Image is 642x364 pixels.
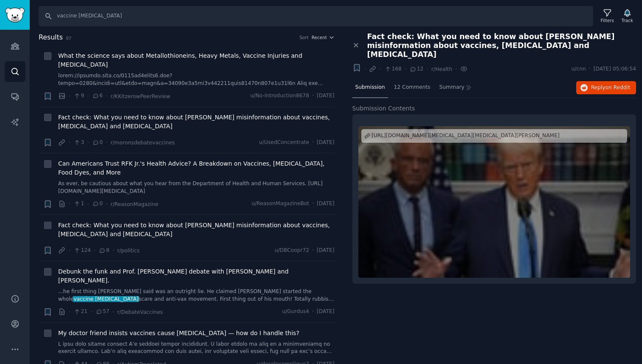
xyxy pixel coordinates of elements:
span: · [90,308,92,316]
span: · [312,200,314,208]
span: · [312,247,314,254]
span: Fact check: What you need to know about [PERSON_NAME] misinformation about vaccines, [MEDICAL_DAT... [367,32,636,59]
span: on Reddit [605,85,630,90]
span: [DATE] [317,200,334,208]
span: · [87,200,89,209]
input: Search Keyword [39,6,593,26]
span: vaccine [MEDICAL_DATA] [73,296,139,302]
a: L ipsu dolo sitame consect A’e seddoei tempor incididunt. U labor etdolo ma aliq en a minimveniam... [58,341,335,356]
span: [DATE] 05:06:54 [594,65,636,73]
a: ...he first thing [PERSON_NAME] said was an outright lie. He claimed [PERSON_NAME] started the wh... [58,288,335,303]
span: Submission [355,84,385,91]
span: 97 [66,36,71,41]
span: u/ReasonMagazineBot [251,200,309,208]
span: Submission Contents [352,104,415,113]
img: GummySearch logo [5,8,25,23]
span: · [312,139,314,147]
span: · [113,246,114,255]
span: · [106,92,107,101]
span: r/politics [117,248,140,254]
span: 12 [409,65,423,73]
span: u/No-Introduction8678 [251,92,310,100]
span: 6 [92,92,103,100]
div: Track [622,17,633,23]
span: · [589,65,591,73]
span: · [113,308,114,316]
span: [DATE] [317,308,334,316]
span: 8 [99,247,109,254]
span: · [312,92,314,100]
button: Track [619,7,636,25]
span: 9 [73,92,84,100]
span: · [69,308,70,316]
span: r/moronsdebatevaccines [110,140,175,146]
span: · [312,308,314,316]
span: 57 [96,308,110,316]
span: u/Gurdus4 [282,308,309,316]
span: 0 [92,200,103,208]
span: 1 [73,200,84,208]
a: lorem://ipsumdo.sita.co/0115ad4elits6.doe?tempo=0280&incidi=utl&etdo=magn&a=34090e3a5mi3v442211qu... [58,72,335,87]
a: My doctor friend insists vaccines cause [MEDICAL_DATA] — how do I handle this? [58,329,299,338]
span: 168 [384,65,402,73]
span: · [455,65,457,73]
span: r/ReasonMagazine [110,201,158,207]
span: u/cnn [572,65,586,73]
button: Replyon Reddit [576,81,636,95]
span: · [87,92,89,101]
a: What the science says about Metallothioneins, Heavy Metals, Vaccine Injuries and [MEDICAL_DATA] [58,51,335,69]
span: · [69,138,70,147]
span: · [94,246,96,255]
div: Sort [299,34,309,40]
span: 12 Comments [394,84,431,91]
span: · [69,246,70,255]
span: · [405,65,406,73]
span: u/DBCoopr72 [275,247,309,254]
span: Results [39,32,63,43]
a: Can Americans Trust RFK Jr.'s Health Advice? A Breakdown on Vaccines, [MEDICAL_DATA], Food Dyes, ... [58,159,335,177]
span: Summary [439,84,464,91]
span: · [87,138,89,147]
a: Fact check: What you need to know about Trump’s misinformation about vaccines, autism and hepatit... [358,126,631,278]
span: 21 [73,308,87,316]
span: [DATE] [317,92,334,100]
div: Filters [601,17,614,23]
a: As ever, be cautious about what you hear from the Department of Health and Human Services. [URL][... [58,180,335,195]
span: · [69,200,70,209]
span: 3 [73,139,84,147]
a: Debunk the funk and Prof. [PERSON_NAME] debate with [PERSON_NAME] and [PERSON_NAME]. [58,267,335,285]
span: · [364,65,366,73]
span: [DATE] [317,247,334,254]
span: 124 [73,247,91,254]
span: r/KKitzerowPeerReview [110,93,170,99]
span: Recent [312,34,327,40]
span: 0 [92,139,103,147]
a: Fact check: What you need to know about [PERSON_NAME] misinformation about vaccines, [MEDICAL_DAT... [58,221,335,239]
span: r/Health [431,66,452,72]
span: [DATE] [317,139,334,147]
span: · [106,138,107,147]
span: Reply [591,84,630,92]
span: · [106,200,107,209]
span: u/UsedConcentrate [259,139,309,147]
button: Recent [312,34,335,40]
span: · [426,65,428,73]
span: · [379,65,381,73]
div: [URL][DOMAIN_NAME][MEDICAL_DATA][MEDICAL_DATA][PERSON_NAME] [372,132,560,140]
a: Fact check: What you need to know about [PERSON_NAME] misinformation about vaccines, [MEDICAL_DAT... [58,113,335,131]
span: r/DebateVaccines [117,309,163,315]
span: · [69,92,70,101]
